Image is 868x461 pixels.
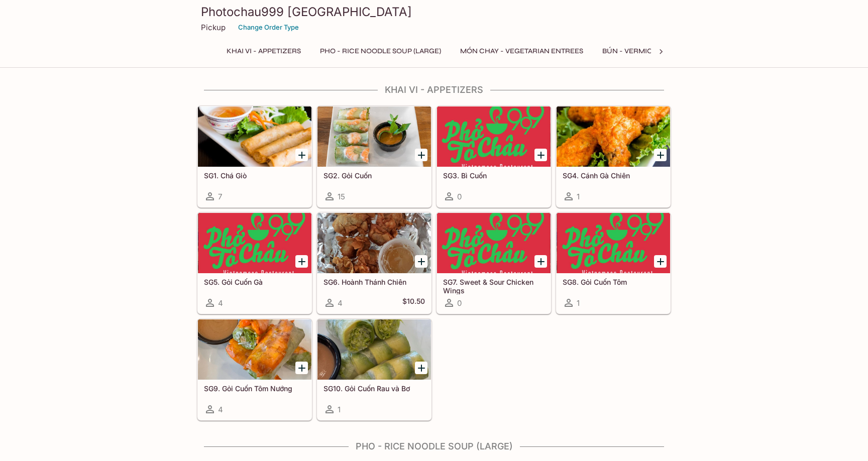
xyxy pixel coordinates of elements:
[457,192,462,201] span: 0
[338,405,341,414] span: 1
[317,106,431,167] div: SG2. Gỏi Cuốn
[563,171,664,180] h5: SG4. Cánh Gà Chiên
[317,319,431,380] div: SG10. Gỏi Cuốn Rau và Bơ
[204,171,305,180] h5: SG1. Chá Giò
[654,255,667,268] button: Add SG8. Gỏi Cuốn Tôm
[534,149,547,161] button: Add SG3. Bì Cuốn
[197,319,312,420] a: SG9. Gỏi Cuốn Tôm Nướng4
[556,106,671,207] a: SG4. Cánh Gà Chiên1
[597,44,708,58] button: BÚN - Vermicelli Noodles
[338,192,345,201] span: 15
[437,106,551,167] div: SG3. Bì Cuốn
[563,278,664,286] h5: SG8. Gỏi Cuốn Tôm
[201,4,667,20] h3: Photochau999 [GEOGRAPHIC_DATA]
[201,23,226,32] p: Pickup
[317,212,431,314] a: SG6. Hoành Thánh Chiên4$10.50
[577,192,580,201] span: 1
[437,213,551,273] div: SG7. Sweet & Sour Chicken Wings
[198,213,311,273] div: SG5. Gỏi Cuốn Gà
[197,106,312,207] a: SG1. Chá Giò7
[234,20,303,35] button: Change Order Type
[457,298,462,308] span: 0
[314,44,447,58] button: Pho - Rice Noodle Soup (Large)
[198,319,311,380] div: SG9. Gỏi Cuốn Tôm Nướng
[654,149,667,161] button: Add SG4. Cánh Gà Chiên
[218,405,223,414] span: 4
[443,278,545,294] h5: SG7. Sweet & Sour Chicken Wings
[221,44,306,58] button: Khai Vi - Appetizers
[577,298,580,308] span: 1
[197,212,312,314] a: SG5. Gỏi Cuốn Gà4
[204,384,305,393] h5: SG9. Gỏi Cuốn Tôm Nướng
[295,149,308,161] button: Add SG1. Chá Giò
[415,362,427,374] button: Add SG10. Gỏi Cuốn Rau và Bơ
[317,213,431,273] div: SG6. Hoành Thánh Chiên
[323,278,425,286] h5: SG6. Hoành Thánh Chiên
[204,278,305,286] h5: SG5. Gỏi Cuốn Gà
[218,298,223,308] span: 4
[323,171,425,180] h5: SG2. Gỏi Cuốn
[197,84,671,95] h4: Khai Vi - Appetizers
[402,297,425,309] h5: $10.50
[295,255,308,268] button: Add SG5. Gỏi Cuốn Gà
[198,106,311,167] div: SG1. Chá Giò
[437,106,551,207] a: SG3. Bì Cuốn0
[197,441,671,452] h4: Pho - Rice Noodle Soup (Large)
[556,212,671,314] a: SG8. Gỏi Cuốn Tôm1
[443,171,545,180] h5: SG3. Bì Cuốn
[317,319,431,420] a: SG10. Gỏi Cuốn Rau và Bơ1
[415,149,427,161] button: Add SG2. Gỏi Cuốn
[323,384,425,393] h5: SG10. Gỏi Cuốn Rau và Bơ
[557,213,670,273] div: SG8. Gỏi Cuốn Tôm
[317,106,431,207] a: SG2. Gỏi Cuốn15
[218,192,222,201] span: 7
[338,298,343,308] span: 4
[557,106,670,167] div: SG4. Cánh Gà Chiên
[534,255,547,268] button: Add SG7. Sweet & Sour Chicken Wings
[295,362,308,374] button: Add SG9. Gỏi Cuốn Tôm Nướng
[437,212,551,314] a: SG7. Sweet & Sour Chicken Wings0
[415,255,427,268] button: Add SG6. Hoành Thánh Chiên
[455,44,589,58] button: MÓN CHAY - Vegetarian Entrees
